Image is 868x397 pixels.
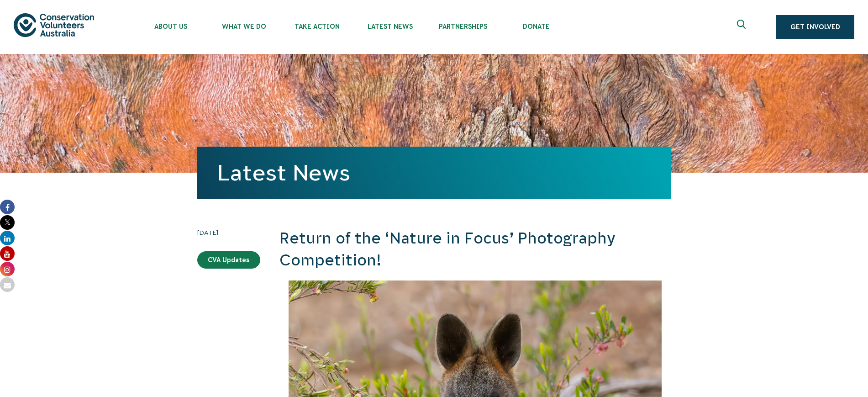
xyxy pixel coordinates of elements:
[207,23,280,30] span: What We Do
[197,228,260,238] time: [DATE]
[197,251,260,269] a: CVA Updates
[279,228,671,271] h2: Return of the ‘Nature in Focus’ Photography Competition!
[14,13,94,37] img: logo.svg
[217,160,350,185] a: Latest News
[426,23,500,30] span: Partnerships
[737,20,748,34] span: Expand search box
[280,23,353,30] span: Take Action
[500,23,573,30] span: Donate
[731,16,753,38] button: Expand search box Close search box
[134,23,207,30] span: About Us
[776,15,854,39] a: Get Involved
[353,23,426,30] span: Latest News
